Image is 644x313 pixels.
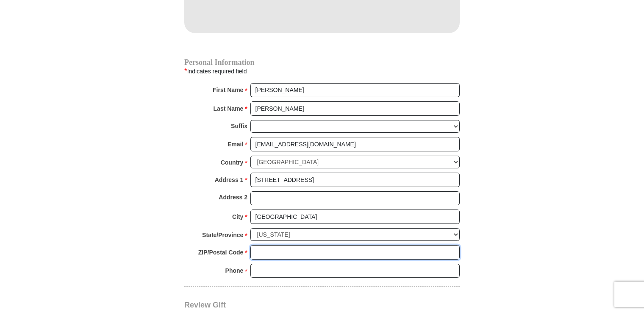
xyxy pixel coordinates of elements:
strong: City [232,211,243,223]
strong: Last Name [214,103,244,115]
strong: Email [228,138,243,150]
strong: Address 1 [215,174,244,186]
strong: Suffix [231,120,247,132]
strong: ZIP/Postal Code [198,246,244,258]
span: Review Gift [184,301,226,309]
strong: Country [221,156,244,168]
strong: State/Province [202,229,243,241]
strong: Phone [225,265,244,277]
strong: First Name [213,84,243,96]
h4: Personal Information [184,59,460,66]
strong: Address 2 [219,191,247,203]
div: Indicates required field [184,66,460,77]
